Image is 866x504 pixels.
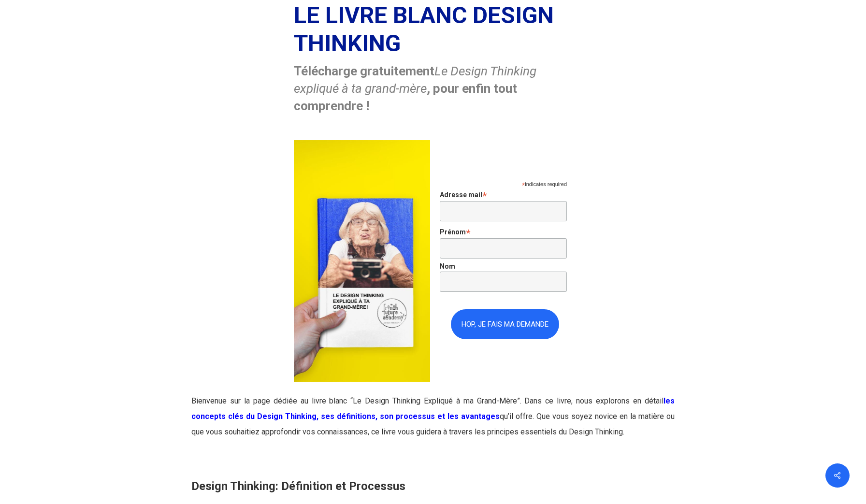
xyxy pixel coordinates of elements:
[440,188,567,200] label: Adresse mail
[191,396,675,421] span: les concepts clés du Design Thinking, ses définitions, son processus et les avantages
[294,1,572,58] h2: LE LIVRE BLANC DESIGN THINKING
[191,479,405,493] strong: Design Thinking: Définition et Processus
[440,179,567,188] div: indicates required
[294,64,536,113] strong: Télécharge gratuitement , pour enfin tout comprendre !
[451,309,559,339] input: HOP, JE FAIS MA DEMANDE
[191,393,675,451] p: Bienvenue sur la page dédiée au livre blanc “Le Design Thinking Expliqué à ma Grand-Mère”. Dans c...
[440,262,567,270] label: Nom
[440,225,567,237] label: Prénom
